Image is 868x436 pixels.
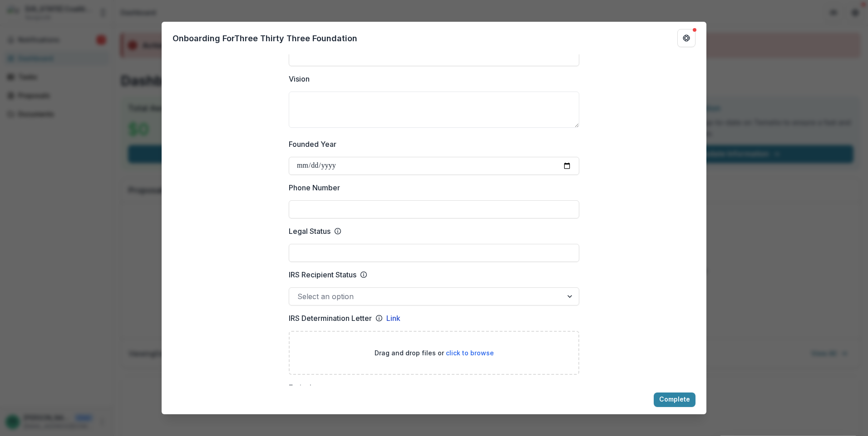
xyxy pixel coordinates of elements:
[375,348,494,358] p: Drag and drop files or
[289,382,327,393] p: Entity Logo
[386,313,400,324] a: Link
[289,226,330,237] p: Legal Status
[173,32,357,44] p: Onboarding For Three Thirty Three Foundation
[446,349,494,357] span: click to browse
[289,313,372,324] p: IRS Determination Letter
[677,29,695,47] button: Get Help
[654,392,695,407] button: Complete
[289,73,310,84] p: Vision
[289,139,336,150] p: Founded Year
[289,269,356,280] p: IRS Recipient Status
[289,182,340,193] p: Phone Number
